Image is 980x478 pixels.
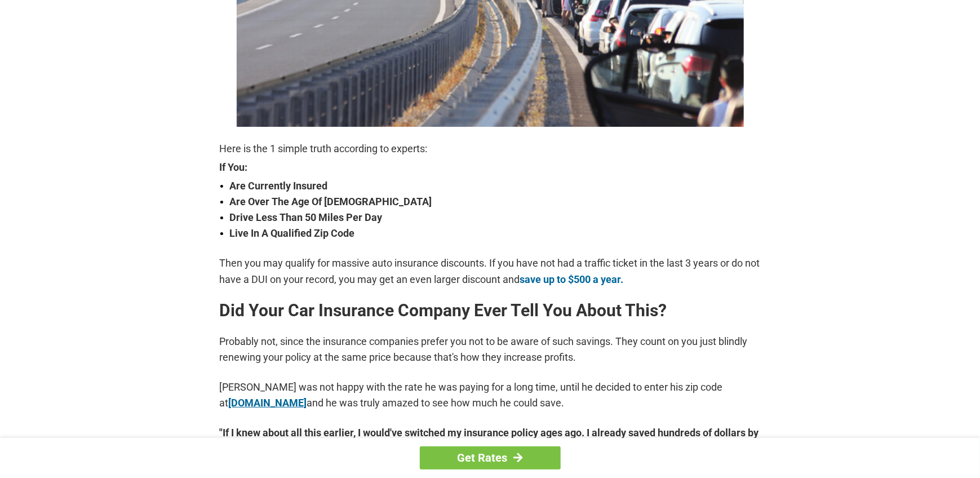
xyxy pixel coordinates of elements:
[520,273,624,285] a: save up to $500 a year.
[230,194,761,210] strong: Are Over The Age Of [DEMOGRAPHIC_DATA]
[230,225,761,241] strong: Live In A Qualified Zip Code
[229,397,307,409] a: [DOMAIN_NAME]
[230,210,761,225] strong: Drive Less Than 50 Miles Per Day
[220,334,761,365] p: Probably not, since the insurance companies prefer you not to be aware of such savings. They coun...
[220,425,761,457] strong: "If I knew about all this earlier, I would've switched my insurance policy ages ago. I already sa...
[220,162,761,172] strong: If You:
[220,302,761,320] h2: Did Your Car Insurance Company Ever Tell You About This?
[420,446,561,470] a: Get Rates
[220,379,761,411] p: [PERSON_NAME] was not happy with the rate he was paying for a long time, until he decided to ente...
[220,141,761,157] p: Here is the 1 simple truth according to experts:
[230,178,761,194] strong: Are Currently Insured
[220,255,761,287] p: Then you may qualify for massive auto insurance discounts. If you have not had a traffic ticket i...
